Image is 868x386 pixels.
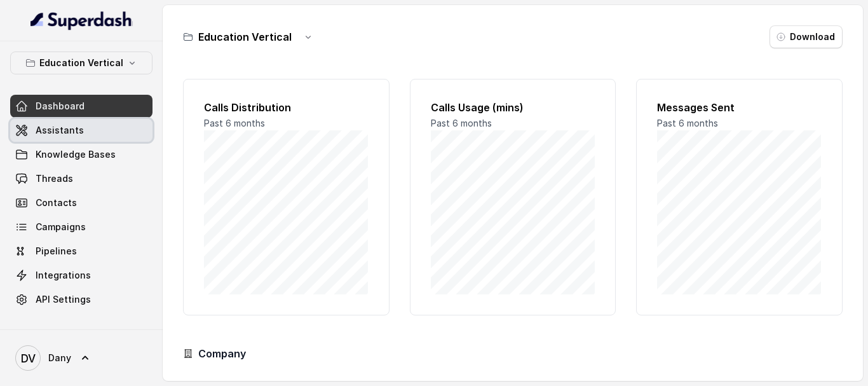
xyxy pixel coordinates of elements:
[10,143,153,166] a: Knowledge Bases
[10,119,153,142] a: Assistants
[36,124,84,137] span: Assistants
[431,118,492,128] span: Past 6 months
[39,55,123,71] p: Education Vertical
[36,221,86,233] span: Campaigns
[36,148,116,161] span: Knowledge Bases
[36,245,77,258] span: Pipelines
[36,293,91,306] span: API Settings
[31,10,133,31] img: light.svg
[198,29,292,45] h3: Education Vertical
[36,196,77,209] span: Contacts
[431,100,595,115] h2: Calls Usage (mins)
[48,352,71,364] span: Dany
[10,340,153,376] a: Dany
[10,167,153,190] a: Threads
[36,269,91,282] span: Integrations
[10,216,153,238] a: Campaigns
[198,346,246,361] h3: Company
[657,100,822,115] h2: Messages Sent
[657,118,718,128] span: Past 6 months
[10,240,153,263] a: Pipelines
[10,264,153,287] a: Integrations
[10,52,153,74] button: Education Vertical
[10,288,153,311] a: API Settings
[770,25,843,48] button: Download
[204,100,369,115] h2: Calls Distribution
[21,352,36,365] text: DV
[10,191,153,214] a: Contacts
[204,118,265,128] span: Past 6 months
[10,95,153,118] a: Dashboard
[36,100,85,113] span: Dashboard
[36,172,73,185] span: Threads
